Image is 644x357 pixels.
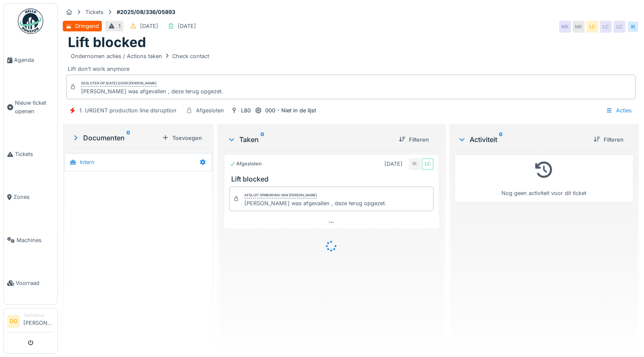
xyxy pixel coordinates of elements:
div: LC [586,21,598,33]
div: Toevoegen [159,132,205,144]
div: Tickets [85,8,104,16]
div: Afgesloten [196,106,224,114]
div: [PERSON_NAME] was afgevallen , deze terug opgezet. [81,87,223,95]
div: IK [409,158,421,170]
div: MK [559,21,571,33]
div: Acties [602,104,636,117]
strong: #2025/08/336/05893 [113,8,179,16]
a: DO Technicus[PERSON_NAME] [7,312,54,332]
div: L80 [241,106,251,114]
span: Voorraad [16,279,54,287]
div: Intern [80,158,95,166]
a: Nieuw ticket openen [4,81,57,133]
div: [PERSON_NAME] was afgevallen , deze terug opgezet. [244,199,386,207]
h1: Lift blocked [68,34,146,50]
div: Afsluit opmerking van [PERSON_NAME] [244,192,317,198]
a: Tickets [4,133,57,176]
div: LC [600,21,612,33]
li: DO [7,315,20,328]
img: Badge_color-CXgf-gQk.svg [18,8,43,34]
sup: 0 [260,134,264,145]
span: Zones [14,193,54,201]
div: LC [422,158,434,170]
div: LC [613,21,625,33]
h3: Lift blocked [231,175,435,183]
span: Tickets [15,150,54,158]
a: Agenda [4,39,57,81]
span: Machines [17,236,54,244]
div: Ondernomen acties / Actions taken Check contact [71,52,209,60]
div: Afgesloten [230,160,262,167]
div: Lift don’t work anymore [68,51,634,73]
span: Nieuw ticket openen [15,99,54,115]
div: Taken [227,134,392,145]
div: [DATE] [140,22,158,30]
a: Voorraad [4,262,57,304]
div: Gesloten op [DATE] door [PERSON_NAME] [81,81,157,86]
div: Dringend [75,22,99,30]
div: Technicus [23,312,54,318]
a: Zones [4,176,57,218]
div: 1 [118,22,120,30]
div: Filteren [395,134,432,145]
li: [PERSON_NAME] [23,312,54,330]
div: 1. URGENT production line disruption [79,106,176,114]
div: IK [627,21,639,33]
div: Nog geen activiteit voor dit ticket [460,158,628,198]
sup: 0 [126,133,130,143]
sup: 0 [499,134,503,145]
div: Documenten [71,133,159,143]
div: Activiteit [458,134,587,145]
div: MK [573,21,585,33]
div: [DATE] [178,22,196,30]
div: [DATE] [384,160,403,168]
span: Agenda [14,56,54,64]
div: Filteren [590,134,627,145]
a: Machines [4,219,57,262]
div: 000 - Niet in de lijst [265,106,316,114]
